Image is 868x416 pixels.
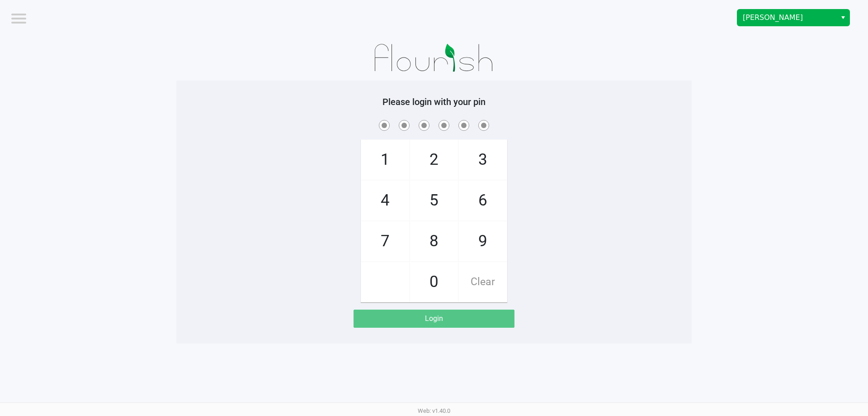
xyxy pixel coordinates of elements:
[459,221,507,261] span: 9
[459,181,507,220] span: 6
[743,12,831,23] span: [PERSON_NAME]
[361,140,409,180] span: 1
[410,181,458,220] span: 5
[459,262,507,302] span: Clear
[410,262,458,302] span: 0
[410,221,458,261] span: 8
[410,140,458,180] span: 2
[361,221,409,261] span: 7
[361,181,409,220] span: 4
[183,96,685,107] h5: Please login with your pin
[459,140,507,180] span: 3
[418,407,450,414] span: Web: v1.40.0
[836,10,849,26] button: Select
